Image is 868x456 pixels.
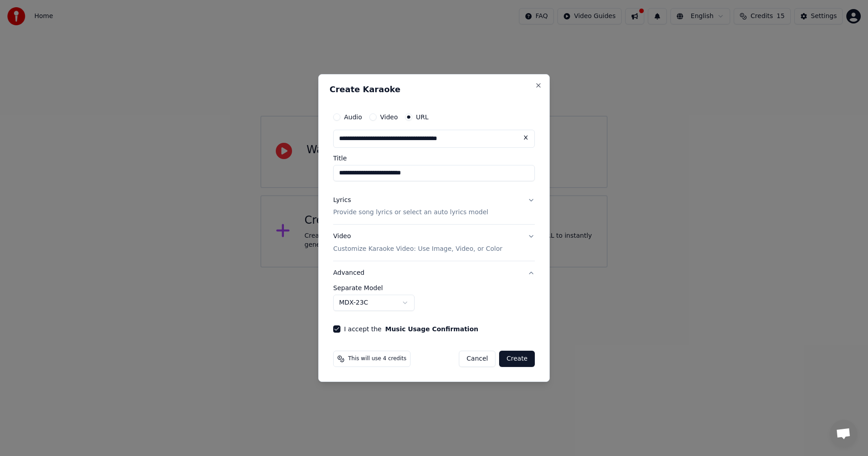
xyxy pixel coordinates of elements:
button: Create [499,351,535,367]
h2: Create Karaoke [330,85,538,94]
p: Customize Karaoke Video: Use Image, Video, or Color [333,244,502,254]
label: Separate Model [333,285,535,291]
button: Cancel [459,351,495,367]
div: Video [333,232,502,254]
label: Title [333,155,535,161]
div: Lyrics [333,196,351,205]
div: Advanced [333,285,535,318]
label: I accept the [344,326,478,332]
label: Audio [344,114,362,120]
button: VideoCustomize Karaoke Video: Use Image, Video, or Color [333,225,535,261]
span: This will use 4 credits [348,355,406,362]
p: Provide song lyrics or select an auto lyrics model [333,208,488,217]
button: Advanced [333,261,535,285]
button: I accept the [385,326,478,332]
label: Video [380,114,398,120]
button: LyricsProvide song lyrics or select an auto lyrics model [333,188,535,225]
label: URL [416,114,429,120]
